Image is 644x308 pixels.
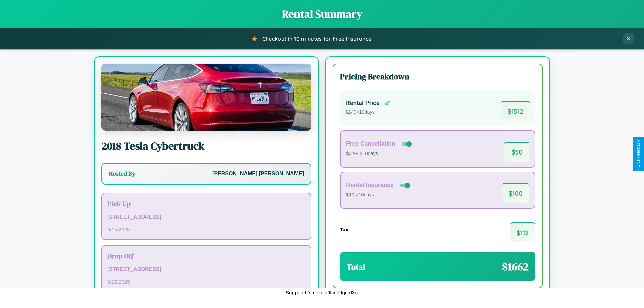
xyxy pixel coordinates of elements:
span: $ 1512 [501,101,530,121]
p: $3.99 × 10 days [346,149,413,158]
h4: Free Cancellation [346,140,395,147]
p: [STREET_ADDRESS] [107,212,305,222]
h4: Tax [340,227,348,232]
h3: Drop Off [107,251,305,261]
h4: Rental Price [345,100,380,107]
p: Support ID: mezojd9lcu79qctd3ci [286,288,358,297]
h3: Total [347,261,365,272]
h3: Hosted By [109,170,135,178]
h4: Rental Insurance [346,182,394,189]
p: [STREET_ADDRESS] [107,265,305,274]
img: Tesla Cybertruck [101,64,311,131]
span: $ 1662 [502,259,529,274]
h3: Pick Up [107,199,305,208]
p: $10 × 10 days [346,191,411,199]
h1: Rental Summary [7,7,637,21]
h2: 2018 Tesla Cybertruck [101,139,311,153]
div: Give Feedback [636,140,641,168]
span: $ 112 [510,222,535,242]
span: $ 100 [502,183,529,203]
p: 9 / 25 / 2025 [107,277,305,286]
span: Checkout in 10 minutes for Free Insurance [262,35,371,42]
p: [PERSON_NAME] [PERSON_NAME] [212,169,304,179]
p: 9 / 15 / 2025 [107,225,305,234]
p: $ 140 × 10 days [345,108,390,117]
h3: Pricing Breakdown [340,71,535,82]
span: $ 50 [504,142,529,162]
